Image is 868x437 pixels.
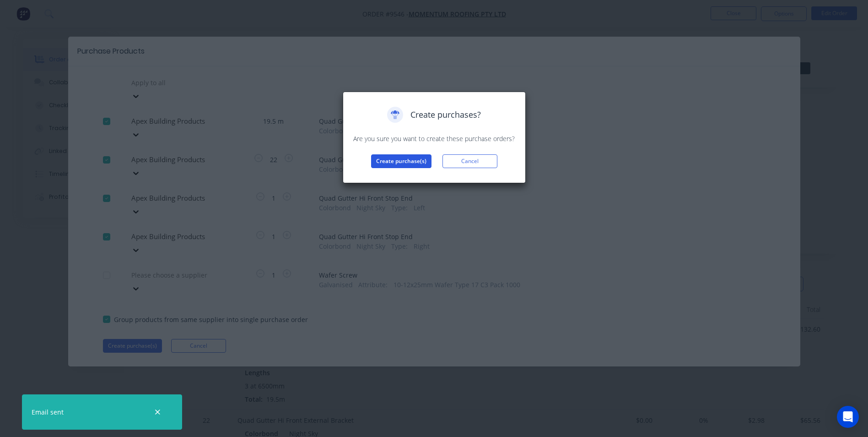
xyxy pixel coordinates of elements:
[352,134,516,143] p: Are you sure you want to create these purchase orders?
[371,154,431,168] button: Create purchase(s)
[442,154,497,168] button: Cancel
[837,406,859,428] div: Open Intercom Messenger
[32,407,64,417] div: Email sent
[410,109,481,121] span: Create purchases?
